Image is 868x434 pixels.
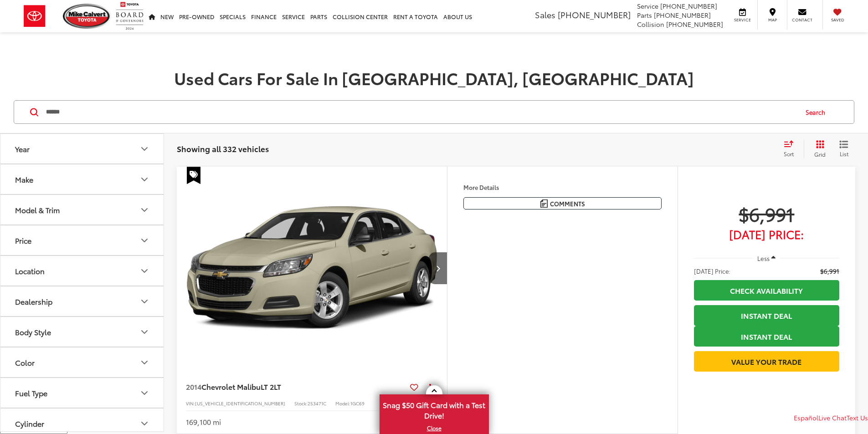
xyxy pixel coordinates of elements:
[847,413,868,422] a: Text Us
[15,419,44,428] div: Cylinder
[139,357,150,368] div: Color
[63,4,111,29] img: Mike Calvert Toyota
[558,9,631,20] span: [PHONE_NUMBER]
[176,167,448,370] img: 2014 Chevrolet Malibu LT 2LT
[422,379,438,395] button: Actions
[757,254,770,262] span: Less
[637,10,652,20] span: Parts
[0,134,164,163] button: YearYear
[804,140,832,158] button: Grid View
[794,413,818,422] a: Español
[201,381,261,392] span: Chevrolet Malibu
[139,266,150,276] div: Location
[15,327,51,336] div: Body Style
[429,383,431,391] span: dropdown dots
[139,174,150,185] div: Make
[186,381,201,392] span: 2014
[654,10,711,20] span: [PHONE_NUMBER]
[832,140,855,158] button: List View
[839,150,848,158] span: List
[694,202,839,225] span: $6,991
[186,382,406,392] a: 2014Chevrolet MalibuLT 2LT
[380,395,488,423] span: Snag $50 Gift Card with a Test Drive!
[15,205,60,214] div: Model & Trim
[15,266,45,275] div: Location
[0,378,164,408] button: Fuel TypeFuel Type
[762,17,782,23] span: Map
[814,150,826,158] span: Grid
[335,400,350,407] span: Model:
[637,1,658,10] span: Service
[0,195,164,225] button: Model & TrimModel & Trim
[176,167,448,370] div: 2014 Chevrolet Malibu LT 2LT 0
[139,388,150,398] div: Fuel Type
[550,199,585,208] span: Comments
[694,266,730,276] span: [DATE] Price:
[753,250,781,266] button: Less
[15,388,47,397] div: Fuel Type
[694,280,839,301] a: Check Availability
[694,230,839,239] span: [DATE] Price:
[261,381,281,392] span: LT 2LT
[0,164,164,194] button: MakeMake
[139,204,150,215] div: Model & Trim
[694,305,839,326] a: Instant Deal
[827,17,847,23] span: Saved
[15,175,33,184] div: Make
[784,150,794,158] span: Sort
[15,144,30,153] div: Year
[779,140,804,158] button: Select sort value
[45,101,797,123] input: Search by Make, Model, or Keyword
[694,326,839,347] a: Instant Deal
[0,225,164,255] button: PricePrice
[792,17,812,23] span: Contact
[15,297,52,306] div: Dealership
[139,143,150,154] div: Year
[732,17,753,23] span: Service
[797,101,838,123] button: Search
[176,167,448,370] a: 2014 Chevrolet Malibu LT 2LT2014 Chevrolet Malibu LT 2LT2014 Chevrolet Malibu LT 2LT2014 Chevrole...
[463,184,662,190] h4: More Details
[820,266,839,276] span: $6,991
[535,9,555,20] span: Sales
[0,317,164,347] button: Body StyleBody Style
[0,286,164,316] button: DealershipDealership
[429,252,447,284] button: Next image
[139,418,150,429] div: Cylinder
[177,143,269,154] span: Showing all 332 vehicles
[463,197,662,209] button: Comments
[294,400,308,407] span: Stock:
[139,296,150,307] div: Dealership
[818,413,847,422] a: Live Chat
[186,417,221,427] div: 169,100 mi
[195,400,285,407] span: [US_VEHICLE_IDENTIFICATION_NUMBER]
[350,400,365,407] span: 1GC69
[308,400,326,407] span: 253471C
[139,327,150,337] div: Body Style
[186,400,195,407] span: VIN:
[0,256,164,286] button: LocationLocation
[694,351,839,372] a: Value Your Trade
[15,358,35,367] div: Color
[139,235,150,246] div: Price
[0,347,164,377] button: ColorColor
[15,236,31,245] div: Price
[637,20,664,29] span: Collision
[666,20,723,29] span: [PHONE_NUMBER]
[660,1,717,10] span: [PHONE_NUMBER]
[540,199,548,207] img: Comments
[187,167,200,184] span: Special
